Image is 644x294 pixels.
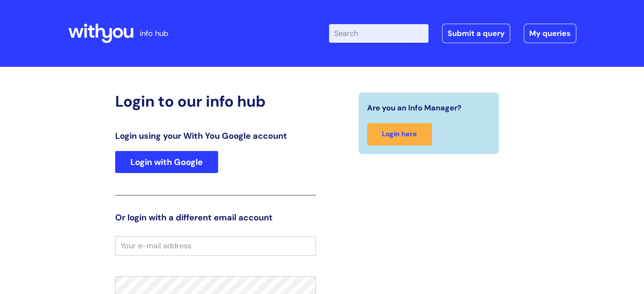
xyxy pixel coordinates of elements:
[367,101,462,115] span: Are you an Info Manager?
[442,24,510,43] a: Submit a query
[115,151,218,173] a: Login with Google
[367,123,432,146] a: Login here
[115,236,316,256] input: Your e-mail address
[115,131,316,141] h3: Login using your With You Google account
[140,27,168,40] p: info hub
[115,92,316,110] h2: Login to our info hub
[524,24,576,43] a: My queries
[115,212,316,223] h3: Or login with a different email account
[329,24,428,43] input: Search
